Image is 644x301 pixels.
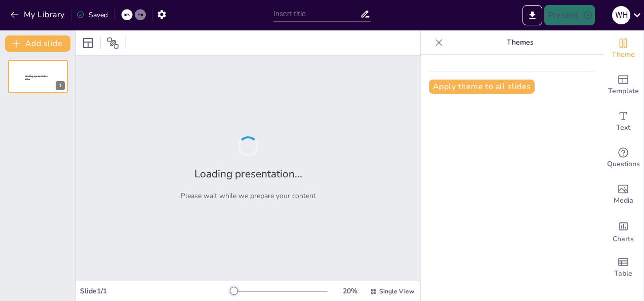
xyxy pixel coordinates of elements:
button: Present [544,5,595,25]
div: Layout [80,35,96,51]
span: Media [614,195,633,206]
div: Saved [76,10,108,20]
button: Export to PowerPoint [522,5,542,25]
span: Template [608,86,639,97]
span: Theme [612,49,635,60]
div: Get real-time input from your audience [603,140,643,176]
div: Slide 1 / 1 [80,286,230,296]
div: Change the overall theme [603,30,643,67]
input: Insert title [273,7,360,21]
button: W H [612,5,630,25]
p: Themes [447,30,593,55]
div: 20 % [338,286,362,296]
span: Text [616,122,630,133]
span: Position [107,37,119,49]
button: My Library [8,7,69,23]
p: Please wait while we prepare your content [181,191,316,201]
div: 1 [8,60,68,93]
div: Add text boxes [603,103,643,140]
div: Add charts and graphs [603,213,643,249]
span: Sendsteps presentation editor [25,75,48,81]
div: 1 [56,81,65,90]
span: Charts [613,234,634,245]
button: Apply theme to all slides [429,80,535,94]
div: Add images, graphics, shapes or video [603,176,643,213]
span: Questions [607,159,640,170]
div: Add a table [603,249,643,286]
span: Table [614,268,632,279]
span: Single View [379,287,414,295]
div: W H [612,6,630,24]
button: Add slide [5,35,70,52]
h2: Loading presentation... [194,167,302,181]
div: Add ready made slides [603,67,643,103]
